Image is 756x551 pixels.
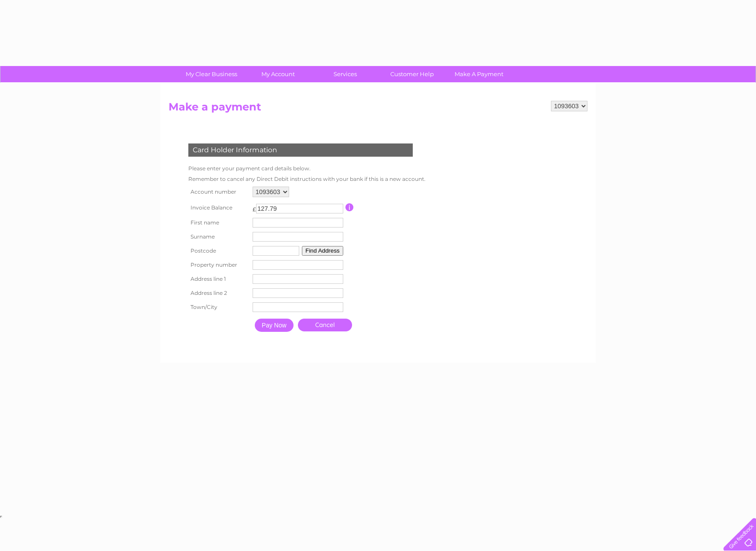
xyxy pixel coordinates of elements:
[186,230,250,244] th: Surname
[186,174,428,184] td: Remember to cancel any Direct Debit instructions with your bank if this is a new account.
[376,66,448,82] a: Customer Help
[309,66,382,82] a: Services
[169,101,587,118] h2: Make a payment
[302,246,343,256] button: Find Address
[186,272,250,286] th: Address line 1
[186,300,250,314] th: Town/City
[186,163,428,174] td: Please enter your payment card details below.
[186,244,250,258] th: Postcode
[186,184,250,199] th: Account number
[298,319,352,331] a: Cancel
[253,202,256,213] td: £
[443,66,515,82] a: Make A Payment
[186,286,250,300] th: Address line 2
[242,66,315,82] a: My Account
[186,199,250,216] th: Invoice Balance
[188,143,413,157] div: Card Holder Information
[175,66,248,82] a: My Clear Business
[255,319,294,332] input: Pay Now
[186,216,250,230] th: First name
[186,258,250,272] th: Property number
[345,203,354,211] input: Information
